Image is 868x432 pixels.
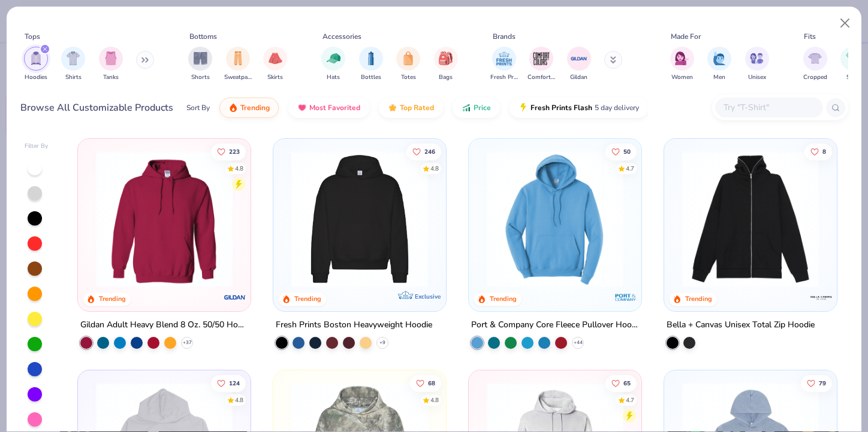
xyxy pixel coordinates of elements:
div: Gildan Adult Heavy Blend 8 Oz. 50/50 Hooded Sweatshirt [80,318,248,333]
div: 4.8 [236,396,244,404]
span: + 9 [379,339,385,346]
div: Tops [25,31,40,42]
button: filter button [434,47,458,82]
span: Hats [327,73,340,82]
span: Exclusive [415,293,441,300]
div: filter for Fresh Prints [490,47,518,82]
span: 8 [822,148,826,154]
div: Fits [804,31,816,42]
input: Try "T-Shirt" [722,101,815,114]
div: filter for Bottles [359,47,383,82]
div: filter for Women [670,47,694,82]
button: filter button [359,47,383,82]
div: Filter By [25,142,49,151]
div: filter for Men [707,47,731,82]
button: Most Favorited [288,98,369,118]
img: Shirts Image [67,51,80,65]
img: Women Image [675,51,689,65]
button: Like [801,375,832,391]
span: Sweatpants [224,73,252,82]
span: Bags [439,73,453,82]
img: Sweatpants Image [231,51,245,65]
div: filter for Gildan [567,47,591,82]
button: filter button [224,47,252,82]
span: 5 day delivery [595,101,639,115]
button: filter button [840,47,864,82]
button: Like [212,375,246,391]
img: trending.gif [228,103,238,112]
span: Bottles [361,73,381,82]
button: filter button [321,47,345,82]
div: filter for Bags [434,47,458,82]
button: Top Rated [379,98,443,118]
button: filter button [707,47,731,82]
div: Bella + Canvas Unisex Total Zip Hoodie [667,318,815,333]
span: 50 [623,148,631,154]
button: filter button [670,47,694,82]
div: filter for Comfort Colors [528,47,555,82]
img: d4a37e75-5f2b-4aef-9a6e-23330c63bbc0 [434,151,583,287]
img: 3b8e2d2b-9efc-4c57-9938-d7ab7105db2e [629,151,777,287]
img: Cropped Image [808,51,822,65]
span: 223 [230,148,240,154]
span: Fresh Prints [490,73,518,82]
span: 124 [230,380,240,386]
img: Gildan Image [570,50,588,68]
button: filter button [188,47,212,82]
div: filter for Skirts [263,47,287,82]
img: Hoodies Image [29,51,43,65]
button: filter button [99,47,123,82]
img: Unisex Image [750,51,764,65]
img: Shorts Image [194,51,207,65]
span: + 37 [183,339,192,346]
div: filter for Tanks [99,47,123,82]
span: Comfort Colors [528,73,555,82]
button: Like [804,143,832,160]
div: filter for Shirts [61,47,85,82]
div: filter for Cropped [803,47,827,82]
button: Like [410,375,441,391]
span: Men [713,73,725,82]
img: Tanks Image [104,51,117,65]
span: Hoodies [25,73,47,82]
img: Slim Image [846,51,859,65]
div: Sort By [186,102,210,113]
span: Unisex [748,73,766,82]
span: Trending [240,103,270,112]
img: Totes Image [402,51,415,65]
img: Fresh Prints Image [495,50,513,68]
span: Shorts [191,73,210,82]
button: Like [212,143,246,160]
button: filter button [490,47,518,82]
button: filter button [567,47,591,82]
div: 4.7 [626,164,634,173]
button: filter button [396,47,420,82]
button: Like [406,143,441,160]
button: filter button [61,47,85,82]
img: Skirts Image [269,51,282,65]
div: 4.8 [236,164,244,173]
button: filter button [803,47,827,82]
div: Made For [671,31,701,42]
button: Fresh Prints Flash5 day delivery [510,98,648,118]
span: + 44 [573,339,582,346]
div: 4.7 [626,396,634,404]
img: Gildan logo [223,285,247,309]
div: Brands [493,31,516,42]
div: 4.8 [430,396,439,404]
img: Bottles Image [364,51,378,65]
button: Trending [219,98,279,118]
span: Tanks [103,73,119,82]
button: Close [834,12,857,35]
div: Browse All Customizable Products [20,101,173,115]
span: Totes [401,73,416,82]
span: 65 [623,380,631,386]
div: Accessories [323,31,361,42]
button: Like [605,143,637,160]
button: filter button [24,47,48,82]
div: Port & Company Core Fleece Pullover Hooded Sweatshirt [471,318,639,333]
img: Bags Image [439,51,452,65]
img: flash.gif [519,103,528,112]
button: filter button [263,47,287,82]
div: filter for Hoodies [24,47,48,82]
